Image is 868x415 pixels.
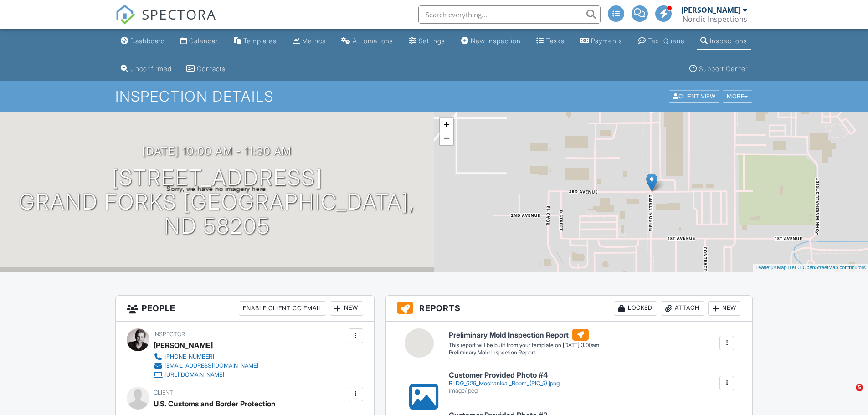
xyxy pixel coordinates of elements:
[449,342,599,349] div: This report will be built from your template on [DATE] 3:00am
[142,145,292,157] h3: [DATE] 10:00 am - 11:30 am
[798,265,866,270] a: © OpenStreetMap contributors
[683,15,747,24] div: Nordic Inspections
[668,92,722,99] a: Client View
[449,371,560,379] h6: Customer Provided Photo #4
[755,265,770,270] a: Leaflet
[154,370,258,379] a: [URL][DOMAIN_NAME]
[289,33,329,50] a: Metrics
[440,118,453,131] a: Zoom in
[15,166,420,238] h1: [STREET_ADDRESS] Grand Forks [GEOGRAPHIC_DATA], ND 58205
[449,349,599,357] div: Preliminary Mold Inspection Report
[591,37,622,45] div: Payments
[189,37,218,45] div: Calendar
[230,33,280,50] a: Templates
[471,37,521,45] div: New Inspection
[449,371,560,395] a: Customer Provided Photo #4 BLDG_629_Mechanical_Room_(PIC_5).jpeg image/jpeg
[856,384,863,391] span: 5
[197,65,226,72] div: Contacts
[338,33,397,50] a: Automations (Advanced)
[449,329,599,341] h6: Preliminary Mold Inspection Report
[440,131,453,145] a: Zoom out
[239,301,326,316] div: Enable Client CC Email
[164,371,224,379] div: [URL][DOMAIN_NAME]
[243,37,277,45] div: Templates
[177,33,221,50] a: Calendar
[154,361,258,370] a: [EMAIL_ADDRESS][DOMAIN_NAME]
[154,331,185,338] span: Inspector
[772,265,796,270] a: © MapTiler
[353,37,393,45] div: Automations
[117,61,175,77] a: Unconfirmed
[419,37,445,45] div: Settings
[648,37,685,45] div: Text Queue
[708,301,741,316] div: New
[837,384,859,406] iframe: Intercom live chat
[116,296,374,322] h3: People
[697,33,751,50] a: Inspections
[164,353,214,360] div: [PHONE_NUMBER]
[449,387,560,395] div: image/jpeg
[164,362,258,369] div: [EMAIL_ADDRESS][DOMAIN_NAME]
[130,37,165,45] div: Dashboard
[183,61,229,77] a: Contacts
[154,352,258,361] a: [PHONE_NUMBER]
[115,5,135,25] img: The Best Home Inspection Software - Spectora
[115,12,216,31] a: SPECTORA
[546,37,565,45] div: Tasks
[457,33,524,50] a: New Inspection
[302,37,326,45] div: Metrics
[117,33,169,50] a: Dashboard
[406,33,449,50] a: Settings
[699,65,748,72] div: Support Center
[330,301,363,316] div: New
[723,91,752,103] div: More
[449,380,560,387] div: BLDG_629_Mechanical_Room_(PIC_5).jpeg
[154,389,173,396] span: Client
[710,37,747,45] div: Inspections
[533,33,568,50] a: Tasks
[635,33,688,50] a: Text Queue
[669,91,719,103] div: Client View
[130,65,172,72] div: Unconfirmed
[577,33,626,50] a: Payments
[418,5,601,24] input: Search everything...
[154,338,213,352] div: [PERSON_NAME]
[686,61,751,77] a: Support Center
[614,301,657,316] div: Locked
[753,264,868,272] div: |
[154,397,276,410] div: U.S. Customs and Border Protection
[386,296,753,322] h3: Reports
[115,88,753,104] h1: Inspection Details
[142,5,216,24] span: SPECTORA
[681,5,740,15] div: [PERSON_NAME]
[661,301,704,316] div: Attach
